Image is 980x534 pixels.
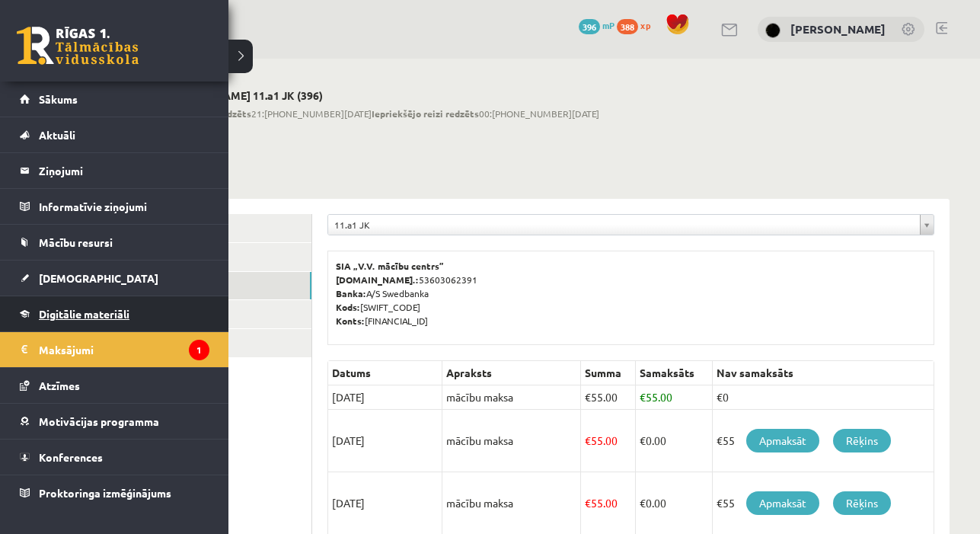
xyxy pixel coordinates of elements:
[581,361,636,385] th: Summa
[712,385,934,410] td: €0
[790,21,886,37] a: [PERSON_NAME]
[20,296,209,331] a: Digitālie materiāli
[336,287,366,299] b: Banka:
[635,410,712,472] td: 0.00
[635,385,712,410] td: 55.00
[585,433,591,447] span: €
[17,27,139,65] a: Rīgas 1. Tālmācības vidusskola
[336,301,360,313] b: Kods:
[640,496,646,510] span: €
[328,215,934,235] a: 11.a1 JK
[189,340,209,360] i: 1
[336,260,445,272] b: SIA „V.V. mācību centrs”
[20,440,209,475] a: Konferences
[39,307,129,321] span: Digitālie materiāli
[39,414,159,428] span: Motivācijas programma
[163,89,599,102] h2: [PERSON_NAME] 11.a1 JK (396)
[765,23,780,38] img: Amanda Solvita Hodasēviča
[617,19,658,31] a: 388 xp
[39,92,78,106] span: Sākums
[39,450,103,464] span: Konferences
[640,390,646,404] span: €
[39,271,158,285] span: [DEMOGRAPHIC_DATA]
[336,315,365,327] b: Konts:
[20,82,209,117] a: Sākums
[328,385,442,410] td: [DATE]
[39,153,209,188] legend: Ziņojumi
[20,117,209,152] a: Aktuāli
[833,491,891,515] a: Rēķins
[585,390,591,404] span: €
[20,475,209,510] a: Proktoringa izmēģinājums
[328,410,442,472] td: [DATE]
[640,433,646,447] span: €
[20,332,209,367] a: Maksājumi1
[712,410,934,472] td: €55
[712,361,934,385] th: Nav samaksāts
[39,128,75,142] span: Aktuāli
[635,361,712,385] th: Samaksāts
[163,107,599,120] span: 21:[PHONE_NUMBER][DATE] 00:[PHONE_NUMBER][DATE]
[39,332,209,367] legend: Maksājumi
[20,368,209,403] a: Atzīmes
[20,261,209,296] a: [DEMOGRAPHIC_DATA]
[20,404,209,439] a: Motivācijas programma
[602,19,614,31] span: mP
[39,486,171,500] span: Proktoringa izmēģinājums
[581,410,636,472] td: 55.00
[579,19,614,31] a: 396 mP
[39,189,209,224] legend: Informatīvie ziņojumi
[20,153,209,188] a: Ziņojumi
[20,189,209,224] a: Informatīvie ziņojumi
[579,19,600,34] span: 396
[746,429,819,452] a: Apmaksāt
[585,496,591,510] span: €
[640,19,650,31] span: xp
[833,429,891,452] a: Rēķins
[336,273,419,286] b: [DOMAIN_NAME].:
[442,385,581,410] td: mācību maksa
[581,385,636,410] td: 55.00
[336,259,926,328] p: 53603062391 A/S Swedbanka [SWIFT_CODE] [FINANCIAL_ID]
[39,379,80,392] span: Atzīmes
[442,410,581,472] td: mācību maksa
[39,235,113,249] span: Mācību resursi
[328,361,442,385] th: Datums
[334,215,914,235] span: 11.a1 JK
[20,225,209,260] a: Mācību resursi
[372,107,479,120] b: Iepriekšējo reizi redzēts
[442,361,581,385] th: Apraksts
[617,19,638,34] span: 388
[746,491,819,515] a: Apmaksāt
